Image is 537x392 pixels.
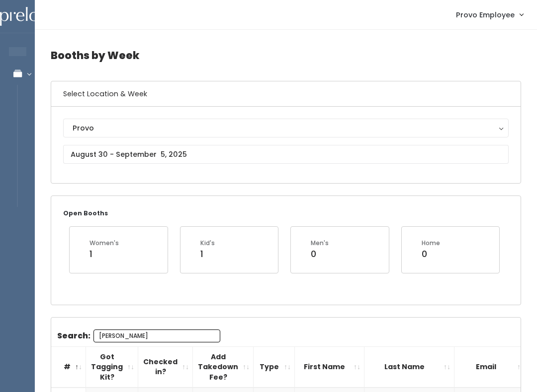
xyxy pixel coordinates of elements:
[93,329,220,342] input: Search:
[311,239,329,248] div: Men's
[193,346,254,388] th: Add Takedown Fee?: activate to sort column ascending
[73,123,499,133] div: Provo
[422,248,440,261] div: 0
[364,346,454,388] th: Last Name: activate to sort column ascending
[200,239,215,248] div: Kid's
[254,346,295,388] th: Type: activate to sort column ascending
[138,346,193,388] th: Checked in?: activate to sort column ascending
[200,248,215,261] div: 1
[295,346,364,388] th: First Name: activate to sort column ascending
[51,42,521,69] h4: Booths by Week
[311,248,329,261] div: 0
[57,329,220,342] label: Search:
[51,81,521,107] h6: Select Location & Week
[86,346,138,388] th: Got Tagging Kit?: activate to sort column ascending
[63,119,509,137] button: Provo
[51,346,86,388] th: #: activate to sort column descending
[456,9,515,20] span: Provo Employee
[89,239,119,248] div: Women's
[446,4,533,25] a: Provo Employee
[63,209,108,217] small: Open Booths
[63,145,509,164] input: August 30 - September 5, 2025
[89,248,119,261] div: 1
[422,239,440,248] div: Home
[454,346,528,388] th: Email: activate to sort column ascending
